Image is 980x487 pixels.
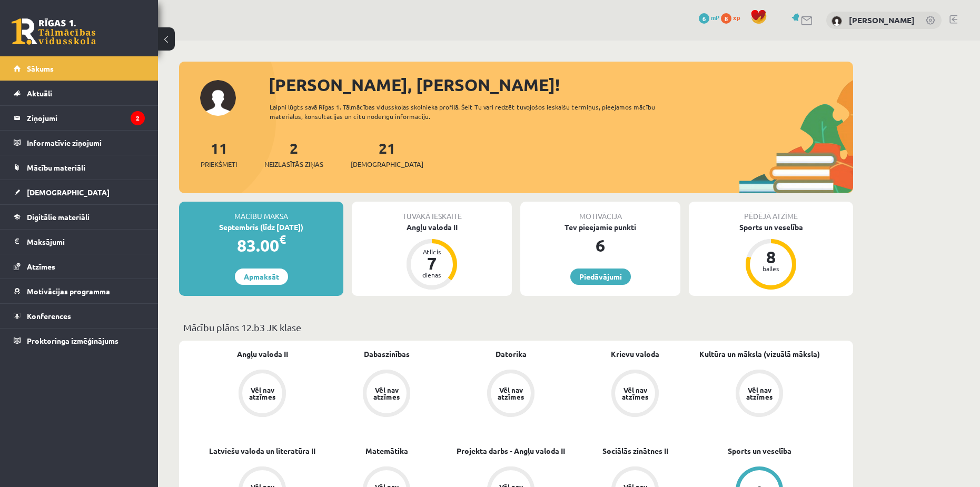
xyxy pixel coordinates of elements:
[364,349,410,360] a: Dabaszinības
[699,13,719,22] a: 6 mP
[14,230,145,254] a: Maksājumi
[14,106,145,130] a: Ziņojumi2
[352,222,512,291] a: Angļu valoda II Atlicis 7 dienas
[520,233,680,258] div: 6
[14,131,145,155] a: Informatīvie ziņojumi
[699,13,709,24] span: 6
[209,445,315,456] a: Latviešu valoda un literatūra II
[721,13,745,22] a: 8 xp
[520,222,680,233] div: Tev pieejamie punkti
[365,445,408,456] a: Matemātika
[620,386,650,400] div: Vēl nav atzīmes
[689,222,853,291] a: Sports un veselība 8 balles
[570,269,631,285] a: Piedāvājumi
[14,254,145,279] a: Atzīmes
[200,370,324,419] a: Vēl nav atzīmes
[496,386,526,400] div: Vēl nav atzīmes
[27,311,71,321] span: Konferences
[573,370,697,419] a: Vēl nav atzīmes
[14,155,145,180] a: Mācību materiāli
[270,102,674,121] div: Laipni lūgts savā Rīgas 1. Tālmācības vidusskolas skolnieka profilā. Šeit Tu vari redzēt tuvojošo...
[179,222,343,233] div: Septembris (līdz [DATE])
[14,56,145,81] a: Sākums
[201,159,237,170] span: Priekšmeti
[27,262,55,271] span: Atzīmes
[27,230,145,254] legend: Maksājumi
[689,222,853,233] div: Sports un veselība
[416,272,448,278] div: dienas
[449,370,573,419] a: Vēl nav atzīmes
[264,159,323,170] span: Neizlasītās ziņas
[27,212,90,222] span: Digitālie materiāli
[372,386,401,400] div: Vēl nav atzīmes
[611,349,659,360] a: Krievu valoda
[496,349,527,360] a: Datorika
[235,269,288,285] a: Apmaksāt
[352,222,512,233] div: Angļu valoda II
[248,386,277,400] div: Vēl nav atzīmes
[711,13,719,22] span: mP
[745,386,774,400] div: Vēl nav atzīmes
[179,202,343,222] div: Mācību maksa
[520,202,680,222] div: Motivācija
[27,131,145,155] legend: Informatīvie ziņojumi
[27,187,110,197] span: [DEMOGRAPHIC_DATA]
[457,445,565,456] a: Projekta darbs - Angļu valoda II
[849,15,915,25] a: [PERSON_NAME]
[416,249,448,255] div: Atlicis
[755,249,787,265] div: 8
[27,163,85,172] span: Mācību materiāli
[14,279,145,303] a: Motivācijas programma
[131,111,145,125] i: 2
[201,138,237,170] a: 11Priekšmeti
[12,18,96,45] a: Rīgas 1. Tālmācības vidusskola
[14,304,145,328] a: Konferences
[721,13,731,24] span: 8
[179,233,343,258] div: 83.00
[27,286,110,296] span: Motivācijas programma
[755,265,787,272] div: balles
[14,180,145,204] a: [DEMOGRAPHIC_DATA]
[352,202,512,222] div: Tuvākā ieskaite
[14,205,145,229] a: Digitālie materiāli
[831,16,842,26] img: Viktorija Pētersone
[351,138,423,170] a: 21[DEMOGRAPHIC_DATA]
[733,13,740,22] span: xp
[27,106,145,130] legend: Ziņojumi
[416,255,448,272] div: 7
[14,329,145,353] a: Proktoringa izmēģinājums
[689,202,853,222] div: Pēdējā atzīme
[602,445,668,456] a: Sociālās zinātnes II
[324,370,449,419] a: Vēl nav atzīmes
[27,64,54,73] span: Sākums
[14,81,145,105] a: Aktuāli
[264,138,323,170] a: 2Neizlasītās ziņas
[183,320,849,334] p: Mācību plāns 12.b3 JK klase
[697,370,821,419] a: Vēl nav atzīmes
[237,349,288,360] a: Angļu valoda II
[279,232,286,247] span: €
[269,72,853,97] div: [PERSON_NAME], [PERSON_NAME]!
[27,88,52,98] span: Aktuāli
[728,445,791,456] a: Sports un veselība
[699,349,820,360] a: Kultūra un māksla (vizuālā māksla)
[351,159,423,170] span: [DEMOGRAPHIC_DATA]
[27,336,118,345] span: Proktoringa izmēģinājums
